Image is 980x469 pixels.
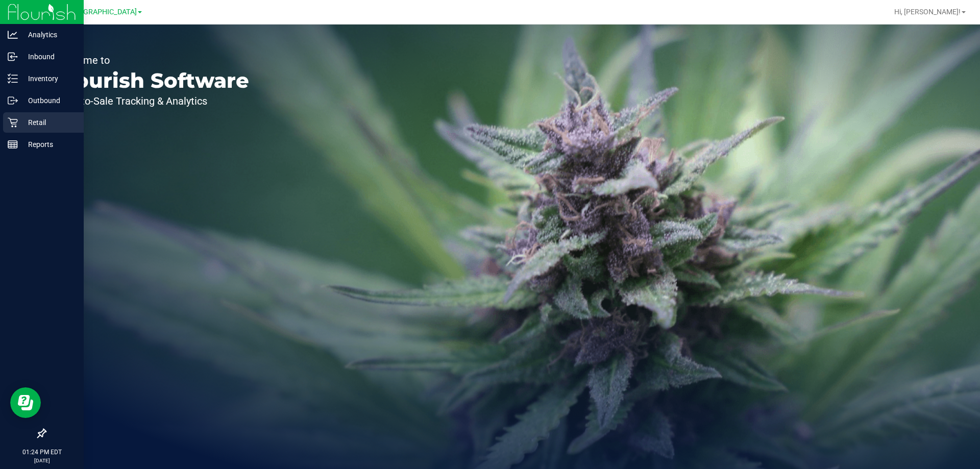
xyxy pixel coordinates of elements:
[67,8,137,16] span: [GEOGRAPHIC_DATA]
[18,29,79,41] p: Analytics
[8,30,18,40] inline-svg: Analytics
[18,94,79,107] p: Outbound
[8,117,18,128] inline-svg: Retail
[5,448,79,457] p: 01:24 PM EDT
[8,95,18,106] inline-svg: Outbound
[18,51,79,63] p: Inbound
[10,387,41,418] iframe: Resource center
[55,55,249,65] p: Welcome to
[5,457,79,464] p: [DATE]
[8,73,18,84] inline-svg: Inventory
[55,70,249,91] p: Flourish Software
[55,96,249,106] p: Seed-to-Sale Tracking & Analytics
[8,139,18,150] inline-svg: Reports
[18,138,79,151] p: Reports
[18,116,79,129] p: Retail
[18,72,79,85] p: Inventory
[894,8,961,16] span: Hi, [PERSON_NAME]!
[8,52,18,62] inline-svg: Inbound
